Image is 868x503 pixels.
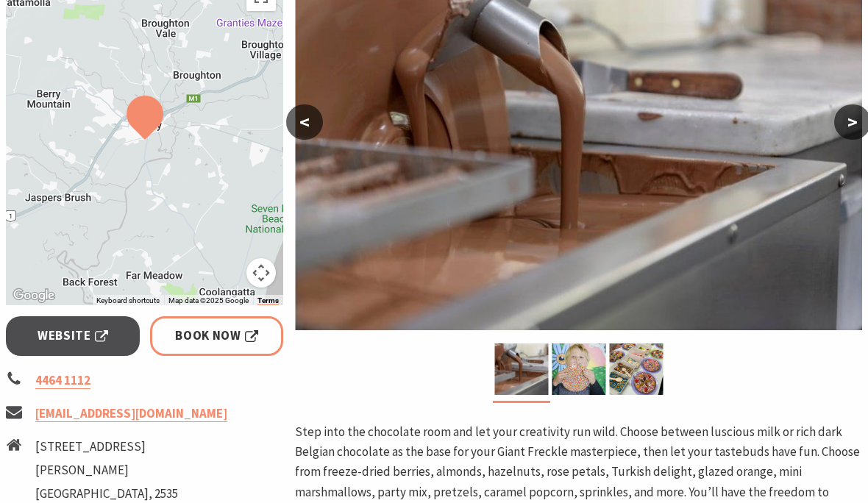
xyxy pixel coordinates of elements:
a: Click to see this area on Google Maps [10,286,58,305]
a: Website [6,316,140,355]
li: [STREET_ADDRESS] [35,437,178,457]
button: Map camera controls [246,258,276,288]
a: Book Now [150,316,284,355]
button: Keyboard shortcuts [96,296,160,306]
span: Website [38,326,108,346]
a: [EMAIL_ADDRESS][DOMAIN_NAME] [35,405,227,422]
span: Map data ©2025 Google [168,296,249,304]
a: 4464 1112 [35,372,90,389]
img: Giant Freckle DIY Chocolate Workshop [552,343,605,395]
img: DIY Chocolate Freckle Class [609,343,663,395]
img: Google [10,286,58,305]
img: The Treat Factory Chocolate Production [494,343,548,395]
li: [PERSON_NAME] [35,460,178,480]
button: < [286,104,323,140]
span: Book Now [175,326,258,346]
a: Terms (opens in new tab) [257,296,279,305]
